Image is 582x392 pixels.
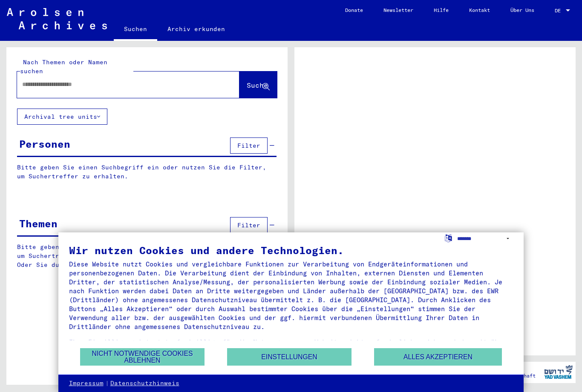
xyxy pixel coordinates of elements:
[19,136,70,152] div: Personen
[69,379,104,388] a: Impressum
[374,348,502,366] button: Alles akzeptieren
[230,217,268,233] button: Filter
[230,137,268,154] button: Filter
[17,163,277,181] p: Bitte geben Sie einen Suchbegriff ein oder nutzen Sie die Filter, um Suchertreffer zu erhalten.
[110,379,179,388] a: Datenschutzhinweis
[542,361,574,383] img: yv_logo.png
[69,245,513,255] div: Wir nutzen Cookies und andere Technologien.
[69,260,513,331] div: Diese Website nutzt Cookies und vergleichbare Funktionen zur Verarbeitung von Endgeräteinformatio...
[20,58,107,75] mat-label: Nach Themen oder Namen suchen
[17,243,277,269] p: Bitte geben Sie einen Suchbegriff ein oder nutzen Sie die Filter, um Suchertreffer zu erhalten. O...
[457,232,513,245] select: Sprache auswählen
[227,348,352,366] button: Einstellungen
[114,19,157,41] a: Suchen
[237,142,260,149] span: Filter
[237,221,260,229] span: Filter
[555,8,564,14] span: DE
[17,109,107,125] button: Archival tree units
[239,72,277,98] button: Suche
[19,216,58,231] div: Themen
[247,81,268,89] span: Suche
[7,8,107,29] img: Arolsen_neg.svg
[157,19,235,39] a: Archiv erkunden
[444,234,453,242] label: Sprache auswählen
[80,348,205,366] button: Nicht notwendige Cookies ablehnen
